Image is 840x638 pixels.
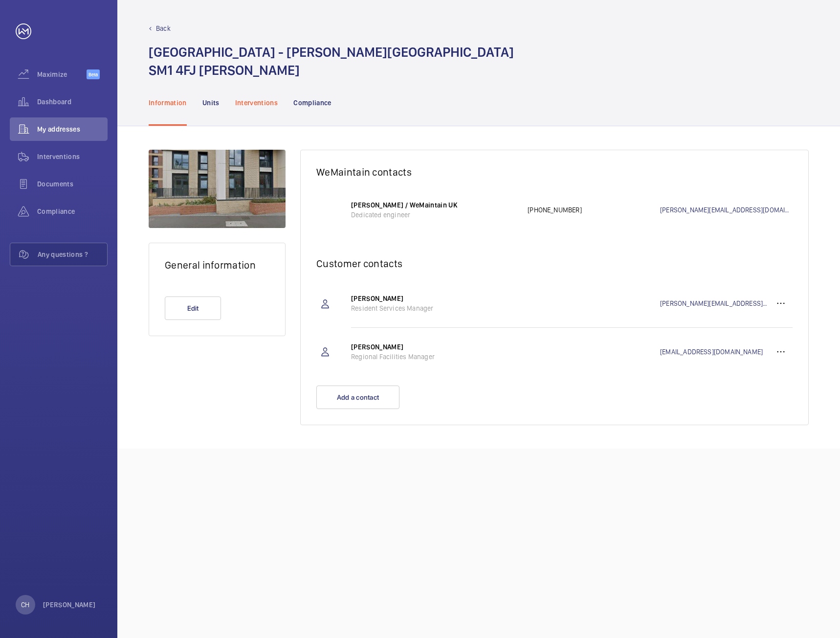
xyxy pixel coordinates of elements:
span: Beta [87,69,100,79]
button: Edit [165,296,221,320]
p: [PERSON_NAME] [351,342,518,352]
p: [PERSON_NAME] / WeMaintain UK [351,200,518,210]
p: Compliance [293,98,332,108]
p: Regional Facilities Manager [351,352,518,362]
button: Add a contact [316,386,399,409]
p: [PHONE_NUMBER] [528,205,660,215]
p: Back [156,23,171,33]
p: Resident Services Manager [351,303,518,313]
p: [PERSON_NAME] [43,600,96,610]
a: [PERSON_NAME][EMAIL_ADDRESS][PERSON_NAME][DOMAIN_NAME] [660,298,769,308]
p: [PERSON_NAME] [351,294,518,303]
span: Any questions ? [38,250,107,259]
span: Dashboard [37,97,108,107]
h1: [GEOGRAPHIC_DATA] - [PERSON_NAME][GEOGRAPHIC_DATA] SM1 4FJ [PERSON_NAME] [149,43,514,79]
a: [EMAIL_ADDRESS][DOMAIN_NAME] [660,347,769,357]
p: Dedicated engineer [351,210,518,220]
p: Information [149,98,187,108]
p: CH [21,600,29,610]
span: Documents [37,179,108,189]
span: My addresses [37,124,108,134]
span: Interventions [37,152,108,161]
span: Maximize [37,69,87,79]
p: Interventions [235,98,278,108]
p: Units [202,98,220,108]
h2: Customer contacts [316,257,793,270]
a: [PERSON_NAME][EMAIL_ADDRESS][DOMAIN_NAME] [660,205,793,215]
h2: WeMaintain contacts [316,166,793,178]
h2: General information [165,259,269,271]
span: Compliance [37,206,108,216]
